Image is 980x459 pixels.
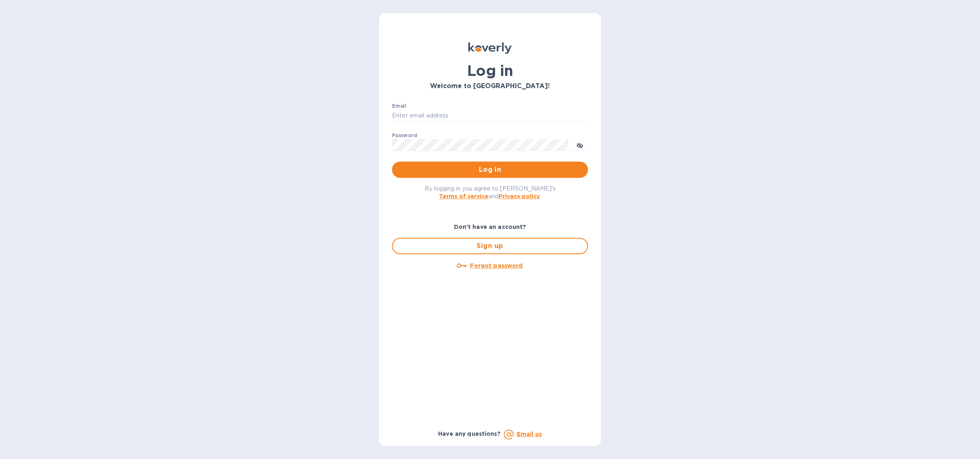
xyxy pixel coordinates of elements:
a: Terms of service [439,193,488,200]
label: Email [392,104,406,109]
a: Privacy policy [499,193,540,200]
input: Enter email address [392,110,588,122]
h1: Log in [392,62,588,79]
b: Have any questions? [438,430,501,437]
span: By logging in you agree to [PERSON_NAME]'s and . [425,185,556,200]
img: Koverly [468,42,512,54]
u: Forgot password [470,262,523,269]
button: Log in [392,162,588,178]
button: Sign up [392,238,588,254]
h3: Welcome to [GEOGRAPHIC_DATA]! [392,82,588,90]
label: Password [392,133,417,138]
span: Log in [399,165,581,175]
b: Don't have an account? [454,224,526,230]
span: Sign up [399,241,581,251]
a: Email us [517,431,542,437]
button: toggle password visibility [572,137,588,153]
